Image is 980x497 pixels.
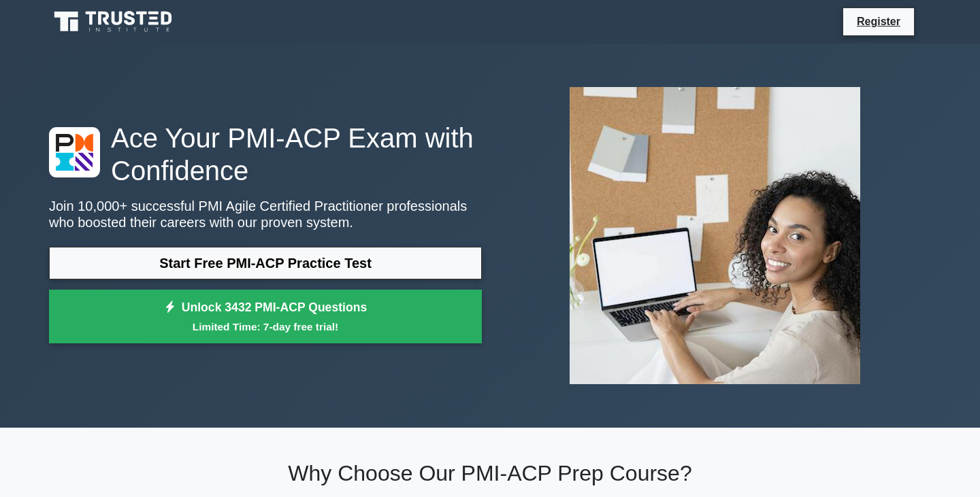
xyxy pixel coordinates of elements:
h1: Ace Your PMI-ACP Exam with Confidence [49,122,482,187]
small: Limited Time: 7-day free trial! [66,319,465,335]
a: Register [849,13,909,30]
h2: Why Choose Our PMI-ACP Prep Course? [49,460,931,486]
p: Join 10,000+ successful PMI Agile Certified Practitioner professionals who boosted their careers ... [49,198,482,230]
a: Start Free PMI-ACP Practice Test [49,247,482,279]
a: Unlock 3432 PMI-ACP QuestionsLimited Time: 7-day free trial! [49,290,482,344]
